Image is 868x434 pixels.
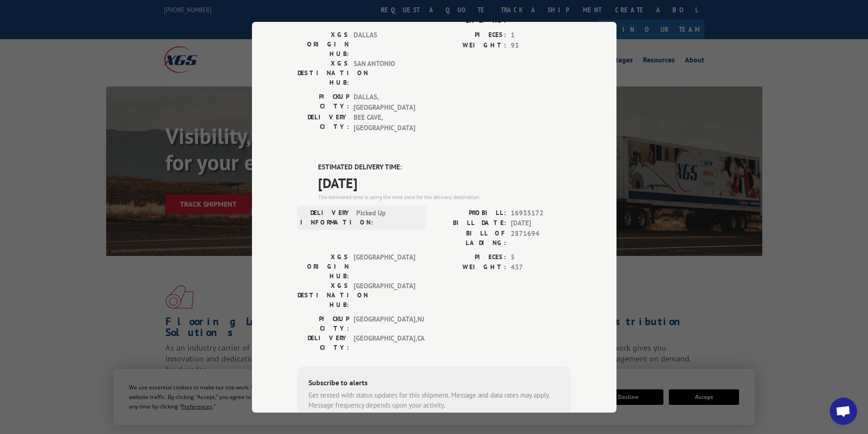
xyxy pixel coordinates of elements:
[511,228,571,247] span: 2871694
[298,281,349,309] label: XGS DESTINATION HUB:
[298,252,349,281] label: XGS ORIGIN HUB:
[830,398,857,425] div: Open chat
[354,252,415,281] span: [GEOGRAPHIC_DATA]
[511,208,571,218] span: 16935172
[434,40,506,51] label: WEIGHT:
[300,208,352,227] label: DELIVERY INFORMATION:
[354,112,415,133] span: BEE CAVE , [GEOGRAPHIC_DATA]
[318,193,571,201] div: The estimated time is using the time zone for the delivery destination.
[511,40,571,51] span: 93
[298,30,349,59] label: XGS ORIGIN HUB:
[434,6,506,26] label: BILL OF LADING:
[434,208,506,218] label: PROBILL:
[511,262,571,273] span: 437
[354,30,415,59] span: DALLAS
[308,377,560,390] div: Subscribe to alerts
[298,333,349,352] label: DELIVERY CITY:
[298,112,349,133] label: DELIVERY CITY:
[356,208,418,227] span: Picked Up
[318,162,571,173] label: ESTIMATED DELIVERY TIME:
[318,172,571,193] span: [DATE]
[298,92,349,112] label: PICKUP CITY:
[308,390,560,410] div: Get texted with status updates for this shipment. Message and data rates may apply. Message frequ...
[354,314,415,333] span: [GEOGRAPHIC_DATA] , NJ
[511,30,571,41] span: 1
[354,92,415,112] span: DALLAS , [GEOGRAPHIC_DATA]
[434,262,506,273] label: WEIGHT:
[298,314,349,333] label: PICKUP CITY:
[511,252,571,262] span: 5
[354,59,415,87] span: SAN ANTONIO
[511,218,571,229] span: [DATE]
[434,252,506,262] label: PIECES:
[354,333,415,352] span: [GEOGRAPHIC_DATA] , CA
[434,30,506,41] label: PIECES:
[511,6,571,26] span: 2871694
[298,59,349,87] label: XGS DESTINATION HUB:
[434,218,506,229] label: BILL DATE:
[354,281,415,309] span: [GEOGRAPHIC_DATA]
[434,228,506,247] label: BILL OF LADING:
